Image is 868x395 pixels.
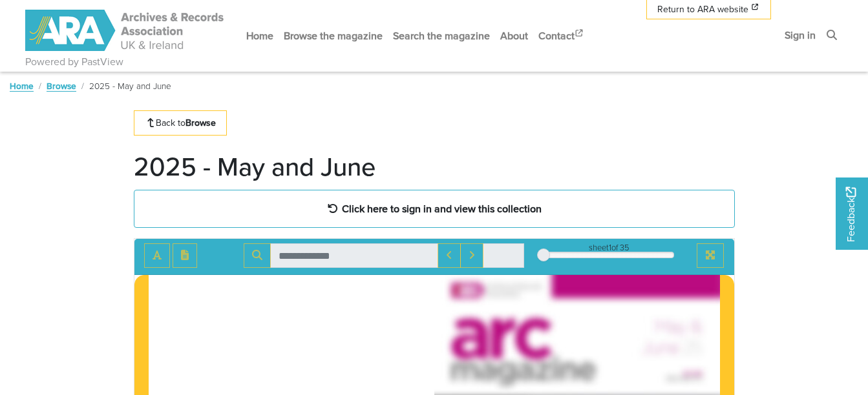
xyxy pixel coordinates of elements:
[460,243,483,268] button: Next Match
[173,243,197,268] button: Open transcription window
[244,243,271,268] button: Search
[144,243,170,268] button: Toggle text selection (Alt+T)
[47,79,76,92] a: Browse
[544,241,674,254] div: sheet of 35
[388,19,495,53] a: Search the magazine
[25,54,123,70] a: Powered by PastView
[89,79,171,92] span: 2025 - May and June
[438,243,461,268] button: Previous Match
[134,190,735,228] a: Click here to sign in and view this collection
[185,116,216,129] strong: Browse
[342,201,542,216] strong: Click here to sign in and view this collection
[495,19,533,53] a: About
[134,151,376,182] h1: 2025 - May and June
[533,19,590,53] a: Contact
[270,243,438,268] input: Search for
[241,19,279,53] a: Home
[134,110,228,136] a: Back toBrowse
[10,79,34,92] a: Home
[25,10,226,51] img: ARA - ARC Magazine | Powered by PastView
[609,241,611,254] span: 1
[657,3,748,16] span: Return to ARA website
[25,3,226,59] a: ARA - ARC Magazine | Powered by PastView logo
[279,19,388,53] a: Browse the magazine
[836,177,868,250] a: Would you like to provide feedback?
[843,187,859,242] span: Feedback
[697,243,724,268] button: Full screen mode
[779,18,821,52] a: Sign in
